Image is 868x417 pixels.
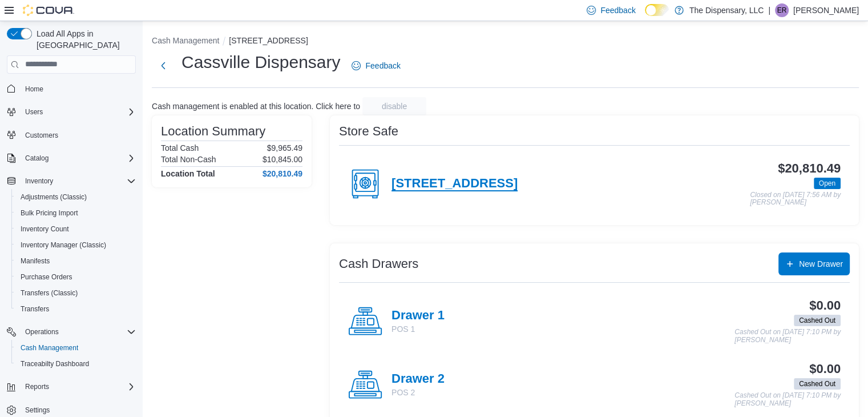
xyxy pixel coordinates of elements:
span: Home [25,85,43,94]
button: Traceabilty Dashboard [11,356,140,372]
input: Dark Mode [645,4,669,16]
h3: $20,810.49 [778,162,841,175]
a: Transfers (Classic) [16,286,82,300]
span: ER [777,3,787,17]
span: Inventory Manager (Classic) [16,238,136,252]
span: Bulk Pricing Import [21,209,78,218]
span: Customers [25,131,58,140]
span: Transfers (Classic) [16,286,136,300]
span: Open [819,178,835,189]
span: Cashed Out [794,315,841,326]
button: Reports [2,379,140,395]
a: Bulk Pricing Import [16,206,83,220]
p: $9,965.49 [267,143,302,153]
span: Users [21,105,136,119]
p: Cashed Out on [DATE] 7:10 PM by [PERSON_NAME] [734,328,841,344]
button: Next [152,54,175,77]
button: Inventory Count [11,221,140,237]
h6: Total Non-Cash [161,155,216,164]
span: Settings [25,406,50,415]
p: Cashed Out on [DATE] 7:10 PM by [PERSON_NAME] [734,392,841,407]
a: Feedback [347,54,405,77]
a: Settings [21,403,54,417]
span: Cashed Out [799,315,835,326]
span: Feedback [600,5,635,16]
nav: An example of EuiBreadcrumbs [152,35,859,49]
h4: Location Total [161,169,215,178]
span: Cashed Out [794,378,841,390]
h6: Total Cash [161,143,199,153]
span: Adjustments (Classic) [21,193,87,202]
span: Settings [21,403,136,417]
span: Cash Management [21,343,78,352]
h4: Drawer 2 [391,372,445,387]
img: Cova [23,5,74,16]
button: Catalog [2,150,140,166]
span: Catalog [21,151,136,165]
h3: Location Summary [161,125,265,138]
button: Operations [21,325,63,339]
span: Open [814,178,841,189]
a: Transfers [16,302,54,316]
span: Traceabilty Dashboard [16,357,136,371]
span: Traceabilty Dashboard [21,359,89,368]
button: Inventory [2,173,140,189]
button: Reports [21,380,54,394]
button: disable [362,97,426,115]
button: Operations [2,324,140,340]
button: New Drawer [778,252,850,275]
h4: Drawer 1 [391,308,445,323]
p: The Dispensary, LLC [689,3,764,17]
a: Purchase Orders [16,270,77,284]
span: Reports [25,382,49,391]
a: Adjustments (Classic) [16,190,91,204]
button: Transfers (Classic) [11,285,140,301]
button: Inventory Manager (Classic) [11,237,140,253]
button: Bulk Pricing Import [11,205,140,221]
p: POS 1 [391,323,445,335]
p: Closed on [DATE] 7:56 AM by [PERSON_NAME] [750,191,841,207]
p: Cash management is enabled at this location. Click here to [152,102,360,111]
h3: $0.00 [809,299,841,312]
a: Cash Management [16,341,83,355]
h3: Cash Drawers [339,257,418,271]
span: Customers [21,128,136,142]
span: Transfers [21,304,49,314]
span: disable [382,101,407,112]
span: Bulk Pricing Import [16,206,136,220]
span: Inventory Manager (Classic) [21,240,106,250]
button: Cash Management [152,36,219,45]
span: Inventory [21,174,136,188]
p: POS 2 [391,387,445,398]
a: Customers [21,129,63,142]
span: Manifests [21,256,50,266]
a: Inventory Count [16,222,74,236]
button: Users [21,105,47,119]
span: Inventory [25,177,53,186]
button: Catalog [21,151,53,165]
button: Inventory [21,174,58,188]
span: Catalog [25,154,49,163]
a: Manifests [16,254,54,268]
button: Users [2,104,140,120]
span: Cashed Out [799,379,835,389]
a: Home [21,82,48,96]
h1: Cassville Dispensary [181,51,340,74]
h3: $0.00 [809,362,841,376]
span: Load All Apps in [GEOGRAPHIC_DATA] [32,28,136,51]
button: Transfers [11,301,140,317]
h4: $20,810.49 [263,169,302,178]
span: Users [25,107,43,117]
h3: Store Safe [339,125,398,138]
button: Customers [2,127,140,143]
span: Operations [25,327,59,336]
a: Traceabilty Dashboard [16,357,94,371]
span: Transfers [16,302,136,316]
span: Feedback [365,60,400,71]
a: Inventory Manager (Classic) [16,238,111,252]
span: Reports [21,380,136,394]
div: Eduardo Rogel [775,3,789,17]
button: Cash Management [11,340,140,356]
p: [PERSON_NAME] [793,3,859,17]
button: Purchase Orders [11,269,140,285]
